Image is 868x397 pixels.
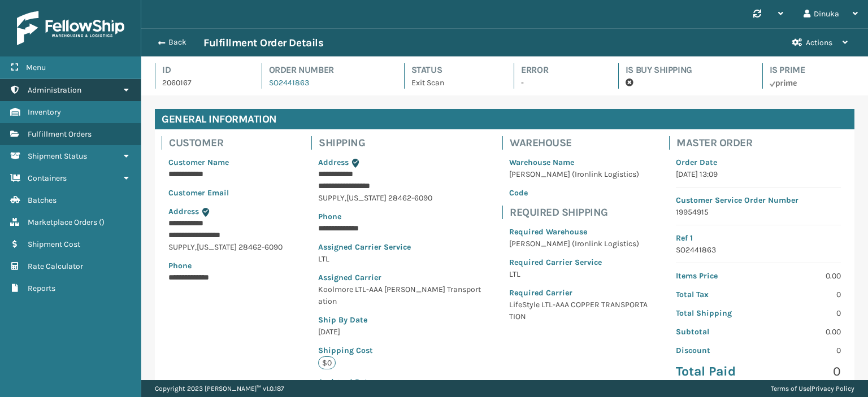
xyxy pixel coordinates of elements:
p: Order Date [676,156,841,168]
h4: Customer [169,136,298,150]
span: Inventory [28,107,61,117]
p: Total Shipping [676,307,752,319]
p: [DATE] [318,326,482,338]
p: [DATE] 13:09 [676,168,841,180]
p: Required Warehouse [509,226,649,238]
button: Back [151,37,203,47]
p: Copyright 2023 [PERSON_NAME]™ v 1.0.187 [155,380,284,397]
p: 0 [765,307,841,319]
p: LTL [318,253,482,265]
span: Marketplace Orders [28,217,97,227]
span: Containers [28,173,67,183]
a: SO2441863 [269,78,309,88]
p: Required Carrier Service [509,256,649,268]
span: [US_STATE] [197,242,237,252]
span: Shipment Status [28,151,87,161]
p: Assigned Carrier [318,272,482,283]
p: Total Paid [676,363,752,380]
span: 28462-6090 [388,193,432,203]
h4: General Information [155,109,854,129]
p: [PERSON_NAME] (Ironlink Logistics) [509,238,649,250]
img: logo [17,11,124,45]
p: Discount [676,344,752,356]
span: , [345,193,346,203]
span: Address [318,158,349,167]
h4: Error [521,63,598,77]
h4: Id [162,63,241,77]
h4: Warehouse [510,136,656,150]
span: SUPPLY [318,193,345,203]
p: [PERSON_NAME] (Ironlink Logistics) [509,168,649,180]
h4: Required Shipping [510,206,656,219]
span: Menu [26,63,46,72]
p: 0.00 [765,326,841,338]
p: Customer Service Order Number [676,194,841,206]
p: LTL [509,268,649,280]
p: Phone [318,211,482,223]
h4: Shipping [319,136,489,150]
p: 0 [765,289,841,300]
h4: Order Number [269,63,384,77]
p: - [521,77,598,89]
p: Customer Email [168,187,291,199]
div: | [771,380,854,397]
h3: Fulfillment Order Details [203,36,323,50]
span: Rate Calculator [28,261,83,271]
span: , [195,242,197,252]
span: Actions [806,38,832,47]
p: 19954915 [676,206,841,218]
span: Reports [28,283,55,293]
p: LifeStyle LTL-AAA COPPER TRANSPORTATION [509,299,649,322]
h4: Status [411,63,494,77]
p: Assigned Carrier Service [318,241,482,253]
a: Privacy Policy [811,385,854,392]
p: Items Price [676,270,752,282]
span: Administration [28,85,81,95]
h4: Is Buy Shipping [626,63,742,77]
p: Shipping Cost [318,344,482,356]
p: Total Tax [676,289,752,300]
h4: Master Order [676,136,848,150]
button: Actions [782,29,858,56]
p: 0 [765,344,841,356]
p: 2060167 [162,77,241,89]
span: Fulfillment Orders [28,129,92,139]
p: Exit Scan [411,77,494,89]
p: Subtotal [676,326,752,338]
h4: Is Prime [770,63,854,77]
p: SO2441863 [676,244,841,256]
p: Warehouse Name [509,156,649,168]
p: 0.00 [765,270,841,282]
p: 0 [765,363,841,380]
span: Address [168,207,199,216]
p: Phone [168,260,291,272]
a: Terms of Use [771,385,810,392]
span: [US_STATE] [346,193,387,203]
span: SUPPLY [168,242,195,252]
p: Customer Name [168,156,291,168]
p: Required Carrier [509,287,649,299]
span: 28462-6090 [238,242,283,252]
p: Assigned Rate [318,376,482,388]
p: Ship By Date [318,314,482,326]
span: ( ) [99,217,105,227]
p: Code [509,187,649,199]
span: Shipment Cost [28,239,80,249]
p: Koolmore LTL-AAA [PERSON_NAME] Transportation [318,283,482,307]
p: $0 [318,356,336,369]
span: Batches [28,195,57,205]
p: Ref 1 [676,232,841,244]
